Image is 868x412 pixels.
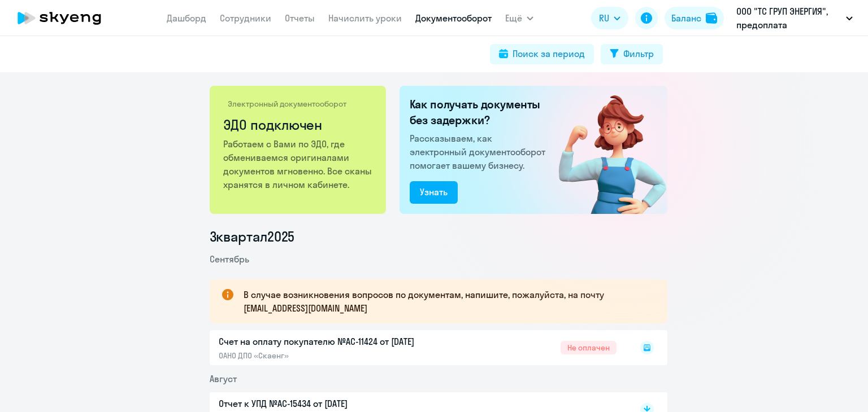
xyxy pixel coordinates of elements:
div: Баланс [671,11,701,25]
span: Сентябрь [210,253,249,265]
span: RU [599,11,609,25]
p: ООО "ТС ГРУП ЭНЕРГИЯ", предоплата [736,5,841,32]
h2: ЭДО подключен [223,116,374,134]
h2: Как получать документы без задержки? [410,97,550,128]
button: Ещё [505,7,533,29]
div: Узнать [420,185,448,199]
div: Фильтр [623,47,654,60]
a: Отчеты [285,12,315,24]
img: balance [706,12,717,24]
button: Балансbalance [665,7,724,29]
li: 3 квартал 2025 [210,227,667,246]
div: Поиск за период [513,47,585,60]
button: Фильтр [601,44,663,64]
button: Узнать [410,181,458,204]
p: Работаем с Вами по ЭДО, где обмениваемся оригиналами документов мгновенно. Все сканы хранятся в л... [223,137,374,191]
a: Сотрудники [220,12,271,24]
a: Дашборд [167,12,206,24]
p: Рассказываем, как электронный документооборот помогает вашему бизнесу. [410,132,550,172]
button: ООО "ТС ГРУП ЭНЕРГИЯ", предоплата [731,5,858,32]
p: Отчет к УПД №AC-15434 от [DATE] [219,397,456,410]
a: Документооборот [415,12,492,24]
p: Электронный документооборот [228,99,346,109]
button: RU [591,7,628,29]
img: connected [540,86,667,214]
button: Поиск за период [490,44,594,64]
span: Ещё [505,11,522,25]
a: Начислить уроки [328,12,402,24]
span: Август [210,373,237,384]
p: В случае возникновения вопросов по документам, напишите, пожалуйста, на почту [EMAIL_ADDRESS][DOM... [244,288,647,315]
